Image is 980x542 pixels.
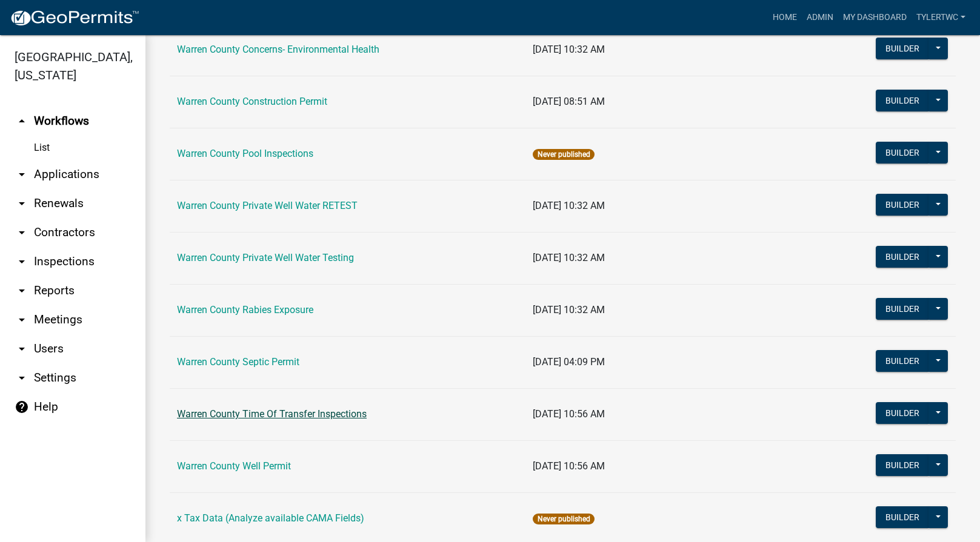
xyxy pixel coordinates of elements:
[876,298,929,320] button: Builder
[533,304,605,316] span: [DATE] 10:32 AM
[177,44,379,55] a: Warren County Concerns- Environmental Health
[177,512,364,524] a: x Tax Data (Analyze available CAMA Fields)
[177,252,354,263] a: Warren County Private Well Water Testing
[15,312,29,327] i: arrow_drop_down
[876,506,929,528] button: Builder
[177,96,327,107] a: Warren County Construction Permit
[533,149,594,160] span: Never published
[15,254,29,269] i: arrow_drop_down
[533,44,605,55] span: [DATE] 10:32 AM
[533,200,605,211] span: [DATE] 10:32 AM
[838,6,912,29] a: My Dashboard
[15,196,29,211] i: arrow_drop_down
[876,142,929,164] button: Builder
[15,283,29,298] i: arrow_drop_down
[802,6,838,29] a: Admin
[768,6,802,29] a: Home
[912,6,970,29] a: TylerTWC
[533,356,605,368] span: [DATE] 04:09 PM
[876,350,929,372] button: Builder
[533,460,605,472] span: [DATE] 10:56 AM
[15,114,29,128] i: arrow_drop_up
[177,408,367,420] a: Warren County Time Of Transfer Inspections
[177,460,291,472] a: Warren County Well Permit
[15,342,29,356] i: arrow_drop_down
[533,252,605,263] span: [DATE] 10:32 AM
[177,304,313,316] a: Warren County Rabies Exposure
[15,371,29,385] i: arrow_drop_down
[876,38,929,59] button: Builder
[533,96,605,107] span: [DATE] 08:51 AM
[533,514,594,524] span: Never published
[177,148,313,159] a: Warren County Pool Inspections
[876,246,929,268] button: Builder
[177,200,358,211] a: Warren County Private Well Water RETEST
[876,402,929,424] button: Builder
[876,90,929,111] button: Builder
[15,225,29,240] i: arrow_drop_down
[533,408,605,420] span: [DATE] 10:56 AM
[15,167,29,182] i: arrow_drop_down
[177,356,299,368] a: Warren County Septic Permit
[876,194,929,216] button: Builder
[876,454,929,476] button: Builder
[15,400,29,414] i: help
